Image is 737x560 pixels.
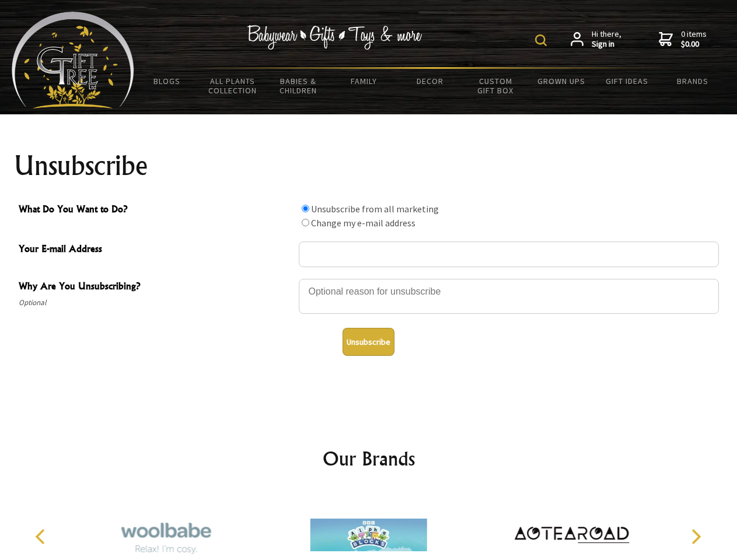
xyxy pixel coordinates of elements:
[681,39,707,50] strong: $0.00
[29,524,55,549] button: Previous
[660,69,726,93] a: Brands
[23,444,714,473] h2: Our Brands
[331,69,397,93] a: Family
[200,69,266,103] a: All Plants Collection
[571,29,621,50] a: Hi there,Sign in
[659,29,707,50] a: 0 items$0.00
[311,203,439,215] label: Unsubscribe from all marketing
[528,69,594,93] a: Grown Ups
[19,296,293,310] span: Optional
[683,524,708,549] button: Next
[594,69,660,93] a: Gift Ideas
[343,328,394,356] button: Unsubscribe
[302,205,309,212] input: What Do You Want to Do?
[311,217,415,229] label: Change my e-mail address
[681,29,707,50] span: 0 items
[134,69,200,93] a: BLOGS
[19,202,293,219] span: What Do You Want to Do?
[592,29,621,50] span: Hi there,
[592,39,621,50] strong: Sign in
[535,34,547,46] img: product search
[19,242,293,258] span: Your E-mail Address
[266,69,331,103] a: Babies & Children
[19,279,293,296] span: Why Are You Unsubscribing?
[299,279,719,314] textarea: Why Are You Unsubscribing?
[299,242,719,267] input: Your E-mail Address
[247,25,422,50] img: Babywear - Gifts - Toys & more
[14,152,724,180] h1: Unsubscribe
[463,69,529,103] a: Custom Gift Box
[397,69,463,93] a: Decor
[302,219,309,226] input: What Do You Want to Do?
[12,12,134,108] img: Babyware - Gifts - Toys and more...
